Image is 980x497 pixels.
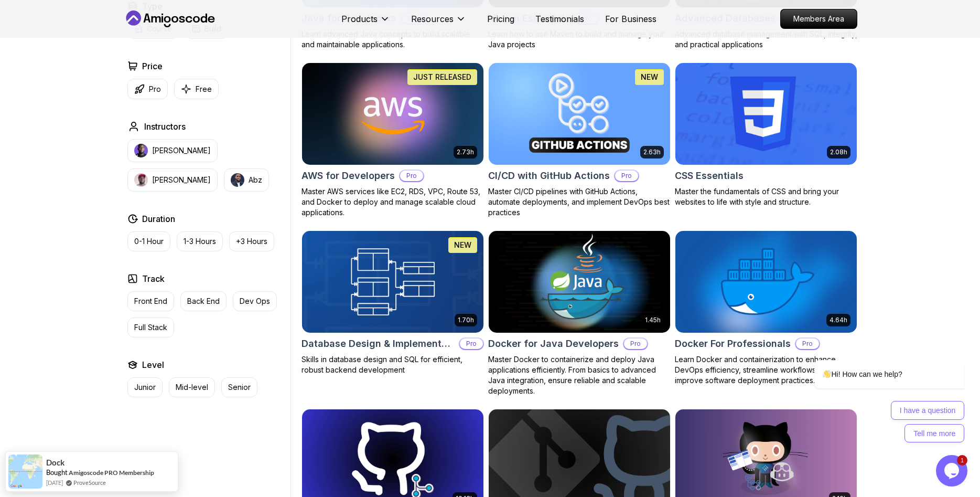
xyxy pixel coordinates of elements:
[488,230,671,396] a: Docker for Java Developers card1.45hDocker for Java DevelopersProMaster Docker to containerize an...
[127,231,170,251] button: 0-1 Hour
[134,144,148,157] img: instructor img
[127,377,163,397] button: Junior
[46,478,63,487] span: [DATE]
[127,168,218,192] button: instructor img[PERSON_NAME]
[400,171,423,181] p: Pro
[675,62,857,207] a: CSS Essentials card2.08hCSS EssentialsMaster the fundamentals of CSS and bring your websites to l...
[134,382,156,393] p: Junior
[228,382,251,393] p: Senior
[675,231,857,333] img: Docker For Professionals card
[301,336,455,351] h2: Database Design & Implementation
[488,168,610,183] h2: CI/CD with GitHub Actions
[675,230,857,386] a: Docker For Professionals card4.64hDocker For ProfessionalsProLearn Docker and containerization to...
[341,13,390,34] button: Products
[301,29,484,50] p: Learn advanced Java concepts to build scalable and maintainable applications.
[302,231,483,333] img: Database Design & Implementation card
[142,358,164,371] h2: Level
[302,63,483,165] img: AWS for Developers card
[641,72,658,82] p: NEW
[535,13,584,25] a: Testimonials
[411,13,454,25] p: Resources
[781,265,970,450] iframe: chat widget
[184,236,216,247] p: 1-3 Hours
[152,175,211,185] p: [PERSON_NAME]
[301,62,484,218] a: AWS for Developers card2.73hJUST RELEASEDAWS for DevelopersProMaster AWS services like EC2, RDS, ...
[615,171,638,181] p: Pro
[249,175,262,185] p: Abz
[301,168,395,183] h2: AWS for Developers
[675,29,857,50] p: Advanced database management with SQL, integrity, and practical applications
[127,291,174,311] button: Front End
[142,60,163,72] h2: Price
[152,145,211,156] p: [PERSON_NAME]
[221,377,257,397] button: Senior
[488,354,671,396] p: Master Docker to containerize and deploy Java applications efficiently. From basics to advanced J...
[231,173,244,187] img: instructor img
[176,382,208,393] p: Mid-level
[488,186,671,218] p: Master CI/CD pipelines with GitHub Actions, automate deployments, and implement DevOps best pract...
[605,13,656,25] a: For Business
[675,186,857,207] p: Master the fundamentals of CSS and bring your websites to life with style and structure.
[624,339,647,349] p: Pro
[460,339,483,349] p: Pro
[224,168,269,192] button: instructor imgAbz
[411,13,466,34] button: Resources
[134,173,148,187] img: instructor img
[8,454,42,489] img: provesource social proof notification image
[46,468,68,477] span: Bought
[301,230,484,375] a: Database Design & Implementation card1.70hNEWDatabase Design & ImplementationProSkills in databas...
[645,316,661,324] p: 1.45h
[488,336,619,351] h2: Docker for Java Developers
[134,296,167,306] p: Front End
[489,63,670,165] img: CI/CD with GitHub Actions card
[134,236,164,247] p: 0-1 Hour
[781,9,857,28] p: Members Area
[643,148,661,156] p: 2.63h
[675,354,857,386] p: Learn Docker and containerization to enhance DevOps efficiency, streamline workflows, and improve...
[301,186,484,218] p: Master AWS services like EC2, RDS, VPC, Route 53, and Docker to deploy and manage scalable cloud ...
[457,148,474,156] p: 2.73h
[142,272,165,285] h2: Track
[675,336,791,351] h2: Docker For Professionals
[46,458,64,467] span: Dock
[488,29,671,50] p: Learn how to use Maven to build and manage your Java projects
[73,478,106,487] a: ProveSource
[127,139,218,162] button: instructor img[PERSON_NAME]
[174,79,219,99] button: Free
[454,240,471,250] p: NEW
[236,236,267,247] p: +3 Hours
[127,79,168,99] button: Pro
[187,296,220,306] p: Back End
[134,322,167,333] p: Full Stack
[177,231,223,251] button: 1-3 Hours
[487,13,514,25] a: Pricing
[69,469,154,477] a: Amigoscode PRO Membership
[229,231,274,251] button: +3 Hours
[240,296,270,306] p: Dev Ops
[830,148,847,156] p: 2.08h
[142,213,175,225] h2: Duration
[484,228,674,335] img: Docker for Java Developers card
[458,316,474,324] p: 1.70h
[169,377,215,397] button: Mid-level
[675,63,857,165] img: CSS Essentials card
[936,455,970,487] iframe: chat widget
[675,168,744,183] h2: CSS Essentials
[180,291,227,311] button: Back End
[127,318,174,337] button: Full Stack
[233,291,277,311] button: Dev Ops
[149,84,161,94] p: Pro
[196,84,212,94] p: Free
[144,120,186,133] h2: Instructors
[341,13,378,25] p: Products
[488,62,671,218] a: CI/CD with GitHub Actions card2.63hNEWCI/CD with GitHub ActionsProMaster CI/CD pipelines with Git...
[413,72,471,82] p: JUST RELEASED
